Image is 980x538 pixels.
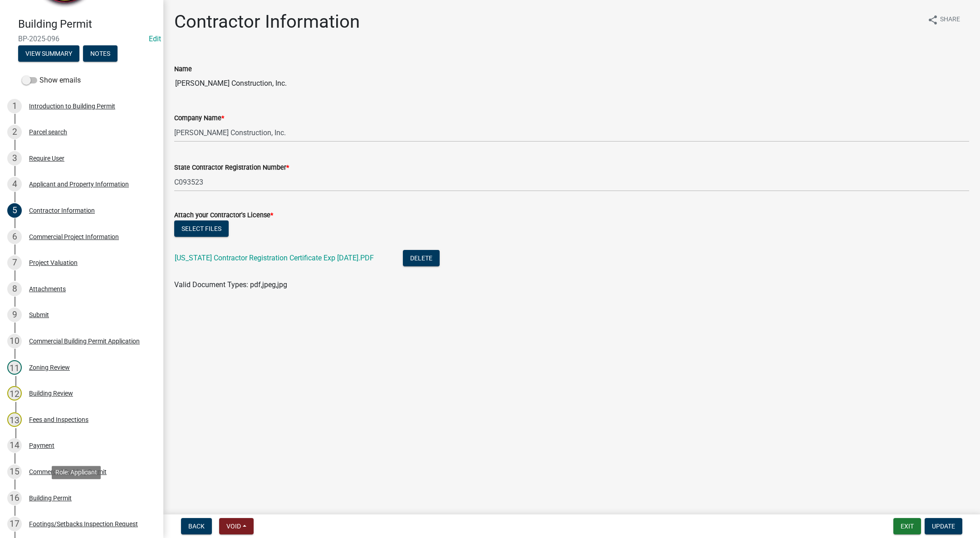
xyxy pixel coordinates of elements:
div: 11 [7,360,22,375]
i: share [927,15,938,25]
div: 9 [7,308,22,322]
div: 2 [7,125,22,139]
div: Building Review [29,390,73,396]
button: Update [925,518,962,534]
div: Fees and Inspections [29,416,88,423]
div: 5 [7,203,22,218]
div: Building Permit [29,495,72,501]
div: Commercial Building Permit Application [29,338,140,344]
div: 15 [7,465,22,479]
button: Void [219,518,254,534]
div: Contractor Information [29,207,95,214]
div: 1 [7,99,22,113]
div: 17 [7,517,22,531]
div: 13 [7,412,22,427]
a: [US_STATE] Contractor Registration Certificate Exp [DATE].PDF [175,254,374,262]
button: Select files [174,220,229,237]
div: Project Valuation [29,259,78,266]
label: Name [174,66,192,73]
span: Update [932,523,955,530]
button: View Summary [18,45,79,62]
span: Void [226,523,241,530]
span: Share [940,15,960,25]
div: 12 [7,386,22,401]
button: Delete [403,250,440,266]
button: shareShare [920,11,967,29]
div: Parcel search [29,129,67,135]
div: 10 [7,334,22,348]
div: Payment [29,442,54,449]
button: Notes [83,45,118,62]
div: Zoning Review [29,364,70,371]
div: Commercial Project Information [29,234,119,240]
button: Exit [893,518,921,534]
wm-modal-confirm: Edit Application Number [149,34,161,43]
label: Attach your Contractor's License [174,212,273,219]
wm-modal-confirm: Notes [83,50,118,58]
div: 8 [7,282,22,296]
span: Back [188,523,205,530]
wm-modal-confirm: Summary [18,50,79,58]
div: 3 [7,151,22,166]
div: 4 [7,177,22,191]
wm-modal-confirm: Delete Document [403,254,440,263]
div: Role: Applicant [52,466,101,479]
div: 16 [7,491,22,505]
button: Back [181,518,212,534]
div: Submit [29,312,49,318]
div: Commercial Building Permit [29,469,107,475]
span: BP-2025-096 [18,34,145,43]
label: Show emails [22,75,81,86]
label: Company Name [174,115,224,122]
div: 14 [7,438,22,453]
label: State Contractor Registration Number [174,165,289,171]
div: Attachments [29,286,66,292]
span: Valid Document Types: pdf,jpeg,jpg [174,280,287,289]
div: Footings/Setbacks Inspection Request [29,521,138,527]
a: Edit [149,34,161,43]
h1: Contractor Information [174,11,360,33]
div: Introduction to Building Permit [29,103,115,109]
div: 6 [7,230,22,244]
div: 7 [7,255,22,270]
div: Applicant and Property Information [29,181,129,187]
h4: Building Permit [18,18,156,31]
div: Require User [29,155,64,161]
